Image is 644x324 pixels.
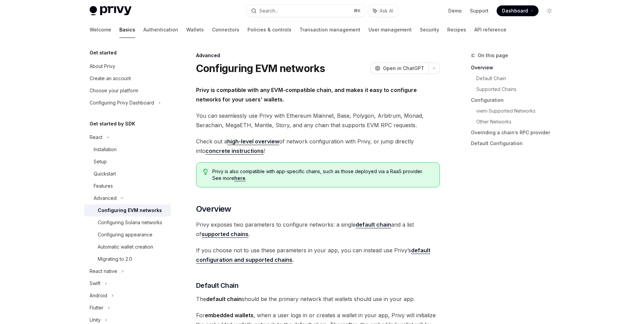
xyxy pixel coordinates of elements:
strong: embedded wallets [205,312,254,319]
a: Policies & controls [247,22,291,38]
a: Migrating to 2.0 [84,253,171,265]
div: Migrating to 2.0 [98,255,132,263]
div: Search... [259,7,278,15]
div: Advanced [94,194,117,202]
a: Configuration [471,95,560,106]
div: About Privy [90,62,115,70]
strong: default chain [206,296,242,302]
a: Quickstart [84,168,171,180]
span: Overview [196,204,231,214]
div: Setup [94,158,107,166]
div: Advanced [196,52,440,59]
strong: Privy is compatible with any EVM-compatible chain, and makes it easy to configure networks for yo... [196,87,417,103]
a: Features [84,180,171,192]
a: Authentication [143,22,178,38]
button: Search...⌘K [246,5,365,17]
a: API reference [474,22,506,38]
a: Welcome [90,22,111,38]
span: You can seamlessly use Privy with Ethereum Mainnet, Base, Polygon, Arbitrum, Monad, Berachain, Me... [196,111,440,130]
a: concrete instructions [206,147,264,155]
img: light logo [90,6,132,16]
a: Transaction management [300,22,360,38]
span: Privy is also compatible with app-specific chains, such as those deployed via a RaaS provider. Se... [212,168,432,182]
a: Configuring appearance [84,229,171,241]
a: Create an account [84,72,171,85]
a: Setup [84,156,171,168]
a: Configuring EVM networks [84,204,171,216]
a: Default Configuration [471,138,560,149]
a: User management [368,22,412,38]
a: Support [470,7,488,14]
a: Recipes [447,22,466,38]
a: Automatic wallet creation [84,241,171,253]
a: default chain [356,221,391,228]
a: here [234,175,245,181]
a: Configuring Solana networks [84,216,171,229]
div: Create an account [90,74,131,83]
div: Configuring appearance [98,231,152,239]
div: Android [90,292,107,300]
a: Choose your platform [84,85,171,97]
div: Unity [90,316,101,324]
span: Default Chain [196,281,239,290]
a: Security [420,22,439,38]
a: Demo [448,7,462,14]
button: Ask AI [368,5,398,17]
div: Automatic wallet creation [98,243,153,251]
div: Configuring Privy Dashboard [90,99,154,107]
a: Overview [471,62,560,73]
a: Basics [119,22,135,38]
div: Swift [90,279,100,287]
a: high-level overview [227,138,279,145]
a: Installation [84,143,171,156]
a: Supported Chains [476,84,560,95]
div: Configuring Solana networks [98,218,162,227]
span: Check out a of network configuration with Privy, or jump directly into ! [196,137,440,156]
div: React native [90,267,117,275]
a: Dashboard [497,5,539,16]
div: Quickstart [94,170,116,178]
span: The should be the primary network that wallets should use in your app. [196,294,440,304]
h1: Configuring EVM networks [196,62,325,74]
strong: supported chains [201,231,248,237]
div: Installation [94,145,117,154]
div: Choose your platform [90,87,138,95]
a: Connectors [212,22,239,38]
span: ⌘ K [354,8,361,14]
button: Open in ChatGPT [371,63,428,74]
div: Flutter [90,304,103,312]
a: Overriding a chain’s RPC provider [471,127,560,138]
span: Open in ChatGPT [383,65,424,72]
span: On this page [478,51,508,60]
a: supported chains [201,231,248,238]
button: Toggle dark mode [544,5,555,16]
span: If you choose not to use these parameters in your app, you can instead use Privy’s . [196,246,440,264]
span: Ask AI [380,7,393,14]
a: Other Networks [476,116,560,127]
a: About Privy [84,60,171,72]
a: Default Chain [476,73,560,84]
a: Wallets [186,22,204,38]
div: React [90,133,102,141]
h5: Get started by SDK [90,120,135,128]
span: Dashboard [502,7,528,14]
svg: Tip [203,169,208,175]
h5: Get started [90,49,117,57]
div: Features [94,182,113,190]
div: Configuring EVM networks [98,206,162,214]
span: Privy exposes two parameters to configure networks: a single and a list of . [196,220,440,239]
a: viem-Supported Networks [476,106,560,116]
